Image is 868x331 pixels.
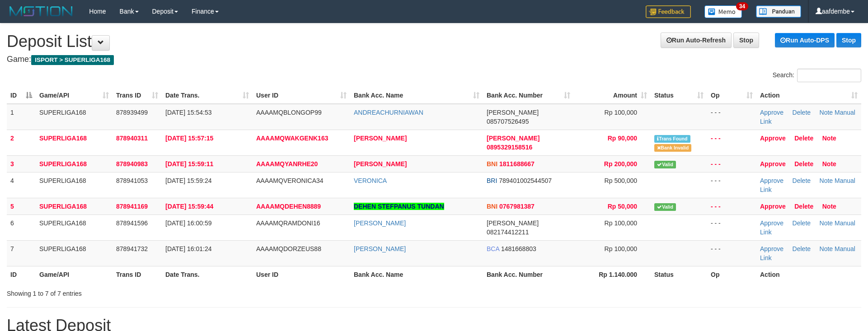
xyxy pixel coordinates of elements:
[654,144,691,152] span: Bank is not match
[487,245,499,252] span: BCA
[822,135,836,142] a: Note
[487,203,497,210] span: BNI
[793,177,811,184] a: Delete
[499,177,552,184] span: Copy 789401002544507 to clipboard
[7,240,36,266] td: 7
[487,109,539,116] span: [PERSON_NAME]
[605,177,637,184] span: Rp 500,000
[162,266,253,283] th: Date Trans.
[794,203,813,210] a: Delete
[707,155,756,172] td: - - -
[756,5,801,18] img: panduan.png
[354,245,406,252] a: [PERSON_NAME]
[7,172,36,198] td: 4
[36,130,113,155] td: SUPERLIGA168
[354,177,387,184] a: VERONICA
[654,161,676,168] span: Valid transaction
[820,109,833,116] a: Note
[487,135,540,142] span: [PERSON_NAME]
[707,130,756,155] td: - - -
[760,135,786,142] a: Approve
[574,266,651,283] th: Rp 1.140.000
[499,160,535,168] span: Copy 1811688667 to clipboard
[354,160,407,168] a: [PERSON_NAME]
[7,198,36,214] td: 5
[256,109,322,116] span: AAAAMQBLONGOP99
[116,109,148,116] span: 878939499
[820,177,833,184] a: Note
[707,240,756,266] td: - - -
[113,266,162,283] th: Trans ID
[7,266,36,283] th: ID
[499,203,535,210] span: Copy 0767981387 to clipboard
[822,160,836,168] a: Note
[7,5,75,18] img: MOTION_logo.png
[760,109,784,116] a: Approve
[36,87,113,104] th: Game/API: activate to sort column ascending
[165,177,211,184] span: [DATE] 15:59:24
[654,135,690,143] span: Similar transaction found
[797,69,861,82] input: Search:
[707,198,756,214] td: - - -
[162,87,253,104] th: Date Trans.: activate to sort column ascending
[756,266,861,283] th: Action
[733,33,759,48] a: Stop
[7,87,36,104] th: ID: activate to sort column descending
[36,155,113,172] td: SUPERLIGA168
[350,266,483,283] th: Bank Acc. Name
[350,87,483,104] th: Bank Acc. Name: activate to sort column ascending
[654,203,676,211] span: Valid transaction
[794,135,813,142] a: Delete
[608,135,637,142] span: Rp 90,000
[760,109,855,125] a: Manual Link
[256,219,320,227] span: AAAAMQRAMDONI16
[608,203,637,210] span: Rp 50,000
[256,135,328,142] span: AAAAMQWAKGENK163
[736,2,748,10] span: 34
[36,104,113,130] td: SUPERLIGA168
[793,109,811,116] a: Delete
[7,33,861,51] h1: Deposit List
[760,177,784,184] a: Approve
[116,203,148,210] span: 878941169
[116,135,148,142] span: 878940311
[487,118,529,125] span: Copy 085707526495 to clipboard
[7,285,355,298] div: Showing 1 to 7 of 7 entries
[483,87,574,104] th: Bank Acc. Number: activate to sort column ascending
[760,245,784,252] a: Approve
[165,219,211,227] span: [DATE] 16:00:59
[760,219,855,236] a: Manual Link
[36,214,113,240] td: SUPERLIGA168
[36,266,113,283] th: Game/API
[707,266,756,283] th: Op
[651,266,707,283] th: Status
[36,172,113,198] td: SUPERLIGA168
[487,144,532,151] span: Copy 0895329158516 to clipboard
[487,160,497,168] span: BNI
[253,87,350,104] th: User ID: activate to sort column ascending
[253,266,350,283] th: User ID
[661,33,732,48] a: Run Auto-Refresh
[116,177,148,184] span: 878941053
[7,55,861,64] h4: Game:
[820,245,833,252] a: Note
[113,87,162,104] th: Trans ID: activate to sort column ascending
[760,160,786,168] a: Approve
[707,87,756,104] th: Op: activate to sort column ascending
[707,214,756,240] td: - - -
[501,245,536,252] span: Copy 1481668803 to clipboard
[605,219,637,227] span: Rp 100,000
[256,177,324,184] span: AAAAMQVERONICA34
[651,87,707,104] th: Status: activate to sort column ascending
[256,245,321,252] span: AAAAMQDORZEUS88
[354,135,407,142] a: [PERSON_NAME]
[165,135,213,142] span: [DATE] 15:57:15
[836,33,861,47] a: Stop
[116,160,148,168] span: 878940983
[794,160,813,168] a: Delete
[704,5,742,18] img: Button%20Memo.svg
[605,245,637,252] span: Rp 100,000
[354,203,444,210] a: DEHEN STEFPANUS TUNDAN
[7,214,36,240] td: 6
[165,245,211,252] span: [DATE] 16:01:24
